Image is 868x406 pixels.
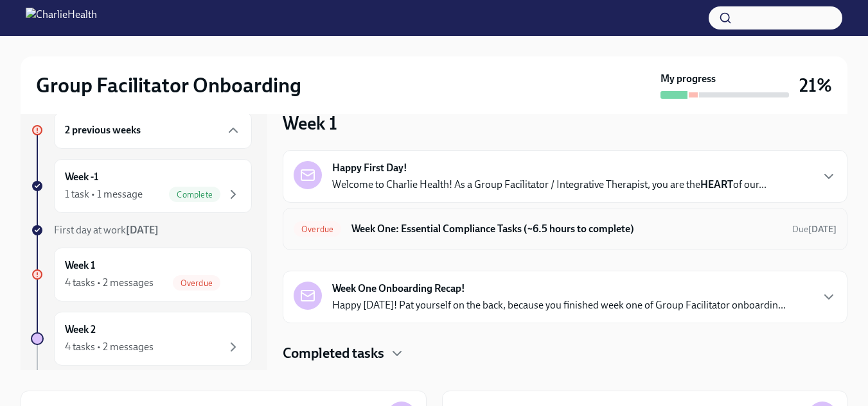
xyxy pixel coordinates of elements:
strong: [DATE] [126,224,159,236]
a: Week -11 task • 1 messageComplete [31,159,252,213]
strong: HEART [700,178,733,190]
a: Week 24 tasks • 2 messages [31,312,252,366]
span: Overdue [173,278,220,288]
div: 4 tasks • 2 messages [65,276,154,290]
span: Complete [169,190,220,199]
strong: Happy First Day! [332,161,407,175]
div: 1 task • 1 message [65,187,143,201]
span: First day at work [54,224,159,236]
p: Welcome to Charlie Health! As a Group Facilitator / Integrative Therapist, you are the of our... [332,178,766,192]
a: First day at work[DATE] [31,223,252,237]
p: Happy [DATE]! Pat yourself on the back, because you finished week one of Group Facilitator onboar... [332,298,786,312]
img: CharlieHealth [26,8,97,28]
div: 4 tasks • 2 messages [65,340,154,354]
span: Overdue [294,224,341,234]
h6: Week 2 [65,323,96,337]
h6: Week -1 [65,170,98,184]
h4: Completed tasks [283,344,384,363]
h3: 21% [799,74,832,97]
a: OverdueWeek One: Essential Compliance Tasks (~6.5 hours to complete)Due[DATE] [294,219,837,239]
span: September 9th, 2025 10:00 [792,223,837,235]
h3: Week 1 [283,112,337,135]
h6: 2 previous weeks [65,123,141,137]
div: Completed tasks [283,344,847,363]
strong: [DATE] [808,224,837,235]
span: Due [792,224,837,235]
strong: Week One Onboarding Recap! [332,282,465,296]
strong: My progress [660,72,716,86]
h6: Week 1 [65,258,95,273]
h6: Week One: Essential Compliance Tasks (~6.5 hours to complete) [351,222,782,236]
div: 2 previous weeks [54,112,252,149]
h2: Group Facilitator Onboarding [36,72,301,98]
a: Week 14 tasks • 2 messagesOverdue [31,248,252,301]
